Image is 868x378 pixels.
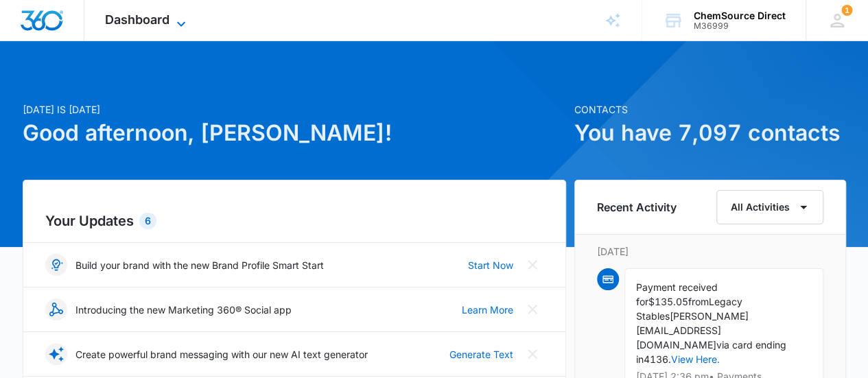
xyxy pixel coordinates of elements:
span: 4136. [644,353,671,365]
h1: You have 7,097 contacts [574,117,846,150]
p: [DATE] [597,244,823,259]
button: Close [521,343,543,365]
div: 6 [139,213,156,229]
p: Contacts [574,102,846,117]
h1: Good afternoon, [PERSON_NAME]! [23,117,566,150]
h6: Recent Activity [597,199,677,215]
button: All Activities [716,190,823,224]
p: Build your brand with the new Brand Profile Smart Start [75,258,324,272]
a: Generate Text [449,347,513,362]
a: View Here. [671,353,720,365]
span: Payment received for [636,281,718,307]
a: Learn More [462,303,513,317]
p: Introducing the new Marketing 360® Social app [75,303,292,317]
a: Start Now [468,258,513,272]
div: notifications count [841,5,852,16]
div: account id [694,21,786,31]
div: account name [694,10,786,21]
span: 1 [841,5,852,16]
span: from [688,296,709,307]
p: [DATE] is [DATE] [23,102,566,117]
button: Close [521,298,543,320]
span: $135.05 [648,296,688,307]
p: Create powerful brand messaging with our new AI text generator [75,347,368,362]
h2: Your Updates [45,211,543,231]
button: Close [521,254,543,276]
span: Dashboard [105,12,169,27]
span: [PERSON_NAME][EMAIL_ADDRESS][DOMAIN_NAME] [636,310,749,351]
